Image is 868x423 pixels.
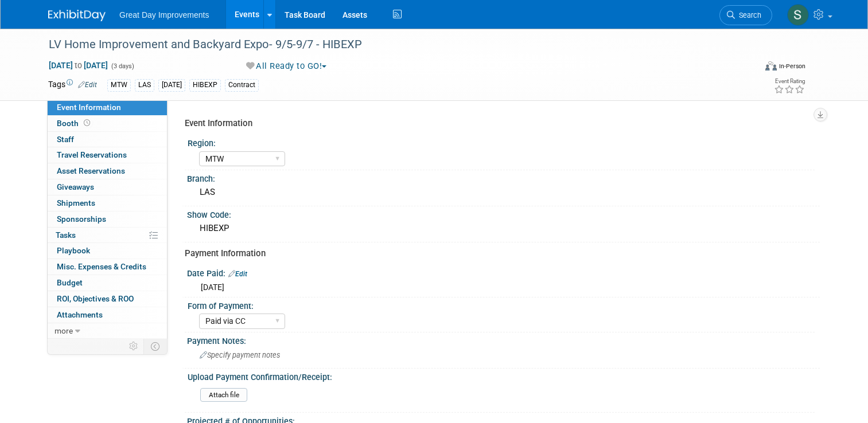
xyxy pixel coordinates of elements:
[188,369,815,383] div: Upload Payment Confirmation/Receipt:
[124,339,144,354] td: Personalize Event Tab Strip
[57,198,95,207] span: Shipments
[196,220,811,237] div: HIBEXP
[48,307,167,323] a: Attachments
[57,119,92,128] span: Booth
[57,214,106,224] span: Sponsorships
[57,310,103,319] span: Attachments
[119,10,209,19] span: Great Day Improvements
[225,79,259,91] div: Contract
[719,5,772,25] a: Search
[48,79,97,92] td: Tags
[48,179,167,195] a: Giveaways
[144,339,168,354] td: Toggle Event Tabs
[185,248,811,260] div: Payment Information
[48,147,167,163] a: Travel Reservations
[57,294,134,303] span: ROI, Objectives & ROO
[158,79,185,91] div: [DATE]
[779,62,805,70] div: In-Person
[48,132,167,147] a: Staff
[735,11,761,19] span: Search
[73,61,84,70] span: to
[48,60,108,70] span: [DATE] [DATE]
[196,183,811,201] div: LAS
[187,170,820,185] div: Branch:
[57,103,121,112] span: Event Information
[110,62,134,70] span: (3 days)
[187,265,820,280] div: Date Paid:
[48,211,167,227] a: Sponsorships
[694,60,805,77] div: Event Format
[48,10,106,21] img: ExhibitDay
[189,79,221,91] div: HIBEXP
[187,332,820,347] div: Payment Notes:
[57,278,83,287] span: Budget
[201,283,224,292] span: [DATE]
[242,60,332,72] button: All Ready to GO!
[188,135,815,149] div: Region:
[57,135,74,144] span: Staff
[57,150,127,159] span: Travel Reservations
[228,270,247,278] a: Edit
[81,119,92,127] span: Booth not reserved yet
[774,79,805,84] div: Event Rating
[57,246,90,255] span: Playbook
[107,79,131,91] div: MTW
[57,182,94,191] span: Giveaways
[135,79,154,91] div: LAS
[48,100,167,115] a: Event Information
[55,326,73,335] span: more
[200,351,280,359] span: Specify payment notes
[48,259,167,275] a: Misc. Expenses & Credits
[187,206,820,221] div: Show Code:
[48,163,167,179] a: Asset Reservations
[765,61,777,70] img: Format-Inperson.png
[78,81,97,89] a: Edit
[48,116,167,131] a: Booth
[48,323,167,339] a: more
[57,166,125,175] span: Asset Reservations
[185,117,811,130] div: Event Information
[48,228,167,243] a: Tasks
[48,275,167,291] a: Budget
[57,262,146,271] span: Misc. Expenses & Credits
[787,4,809,26] img: Sha'Nautica Sales
[48,195,167,211] a: Shipments
[56,230,76,240] span: Tasks
[48,291,167,307] a: ROI, Objectives & ROO
[45,34,741,55] div: LV Home Improvement and Backyard Expo- 9/5-9/7 - HIBEXP
[188,297,815,312] div: Form of Payment:
[48,243,167,258] a: Playbook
